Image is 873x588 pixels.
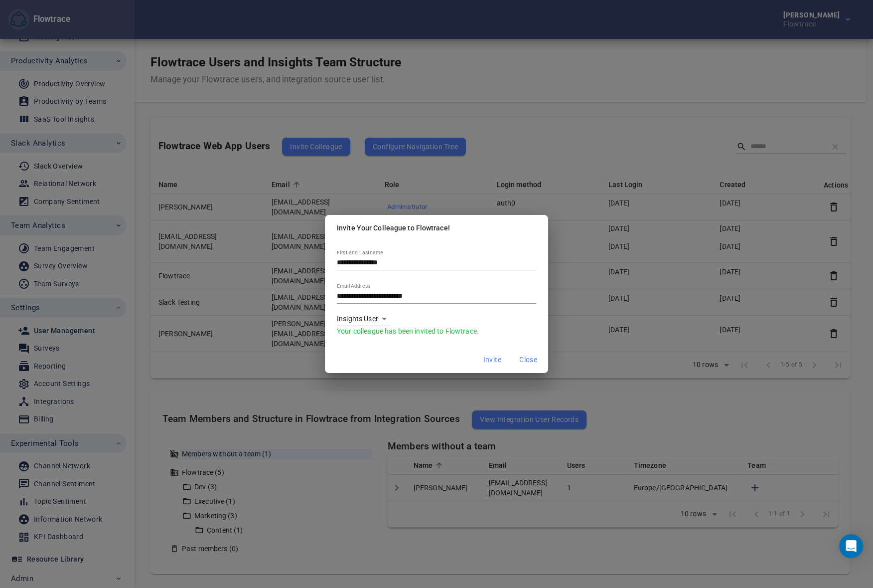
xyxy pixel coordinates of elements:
p: Your colleague has been invited to Flowtrace. [337,326,536,337]
h2: Invite Your Colleague to Flowtrace! [337,223,536,233]
div: Insights User [337,312,390,327]
span: Close [519,354,537,366]
label: First and Lastname [337,250,383,255]
button: Invite [476,351,508,369]
div: Open Intercom Messenger [839,534,863,558]
label: Email Address [337,283,370,288]
button: Close [512,351,544,369]
span: Invite [483,354,501,366]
